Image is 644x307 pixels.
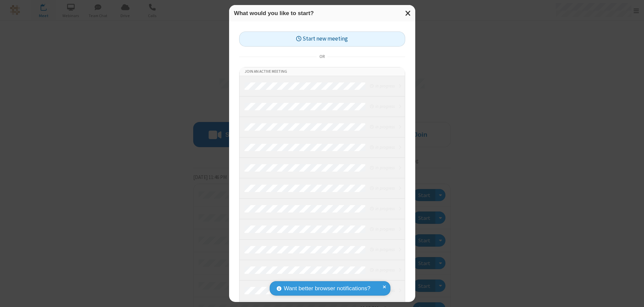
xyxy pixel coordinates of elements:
em: in progress [370,185,394,191]
em: in progress [370,165,394,171]
span: Want better browser notifications? [284,284,370,293]
em: in progress [370,267,394,273]
h3: What would you like to start? [234,10,410,16]
em: in progress [370,144,394,150]
span: or [317,52,327,61]
em: in progress [370,246,394,253]
em: in progress [370,124,394,130]
li: Join an active meeting [239,67,405,76]
button: Close modal [401,5,415,21]
em: in progress [370,83,394,89]
em: in progress [370,226,394,232]
em: in progress [370,103,394,110]
button: Start new meeting [239,32,405,47]
em: in progress [370,205,394,212]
